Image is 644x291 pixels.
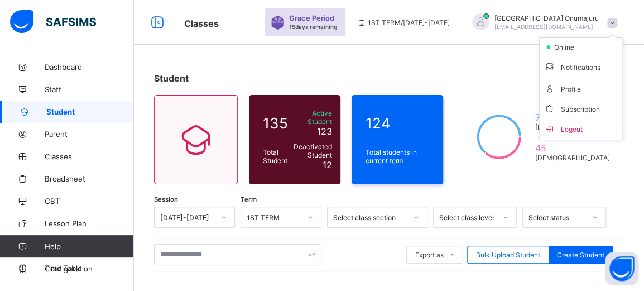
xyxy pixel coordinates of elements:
[605,252,638,285] button: Open asap
[540,118,622,140] li: dropdown-list-item-buttom-7
[535,154,610,162] span: [DEMOGRAPHIC_DATA]
[247,213,301,222] div: 1ST TERM
[154,73,189,84] span: Student
[45,242,133,251] span: Help
[540,99,622,118] li: dropdown-list-item-null-6
[271,16,285,30] img: sticker-purple.71386a28dfed39d6af7621340158ba97.svg
[494,14,599,22] span: [GEOGRAPHIC_DATA] Onumajuru
[366,115,429,132] span: 124
[528,213,585,222] div: Select status
[260,145,291,168] div: Total Student
[540,38,622,56] li: dropdown-list-item-null-2
[294,109,332,126] span: Active Student
[333,213,407,222] div: Select class section
[294,142,332,159] span: Deactivated Student
[45,152,134,161] span: Classes
[540,78,622,99] li: dropdown-list-item-text-4
[544,60,618,73] span: Notifications
[415,251,444,259] span: Export as
[476,251,540,259] span: Bulk Upload Student
[289,14,334,22] span: Grace Period
[45,197,134,206] span: CBT
[544,82,618,95] span: Profile
[263,115,288,132] span: 135
[46,107,134,116] span: Student
[366,148,429,165] span: Total students in current term
[45,219,134,228] span: Lesson Plan
[557,251,604,259] span: Create Student
[154,195,178,203] span: Session
[45,63,134,71] span: Dashboard
[544,122,618,135] span: Logout
[540,56,622,78] li: dropdown-list-item-text-3
[45,85,134,94] span: Staff
[241,195,257,203] span: Term
[160,213,214,222] div: [DATE]-[DATE]
[544,105,600,113] span: Subscription
[10,10,96,34] img: safsims
[535,112,610,123] span: 79
[45,264,133,273] span: Configuration
[317,126,332,137] span: 123
[461,13,623,32] div: FlorenceOnumajuru
[535,142,610,154] span: 45
[553,43,581,51] span: online
[289,23,337,30] span: 15 days remaining
[439,213,496,222] div: Select class level
[45,130,134,139] span: Parent
[184,18,219,29] span: Classes
[323,159,332,170] span: 12
[494,23,593,30] span: [EMAIL_ADDRESS][DOMAIN_NAME]
[535,123,610,131] span: [DEMOGRAPHIC_DATA]
[45,174,134,183] span: Broadsheet
[357,18,450,27] span: session/term information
